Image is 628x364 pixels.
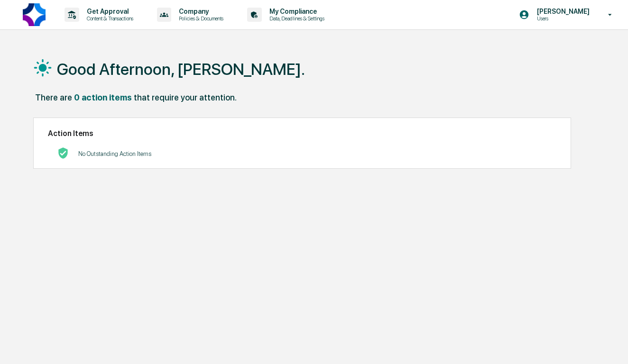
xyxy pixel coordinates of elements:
[529,15,594,22] p: Users
[57,147,69,159] img: No Actions logo
[134,92,237,102] div: that require your attention.
[79,8,138,15] p: Get Approval
[74,92,132,102] div: 0 action items
[78,150,151,157] p: No Outstanding Action Items
[35,92,72,102] div: There are
[79,15,138,22] p: Content & Transactions
[48,129,556,138] h2: Action Items
[262,8,329,15] p: My Compliance
[171,8,228,15] p: Company
[262,15,329,22] p: Data, Deadlines & Settings
[23,3,46,26] img: logo
[57,60,305,79] h1: Good Afternoon, [PERSON_NAME].
[171,15,228,22] p: Policies & Documents
[529,8,594,15] p: [PERSON_NAME]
